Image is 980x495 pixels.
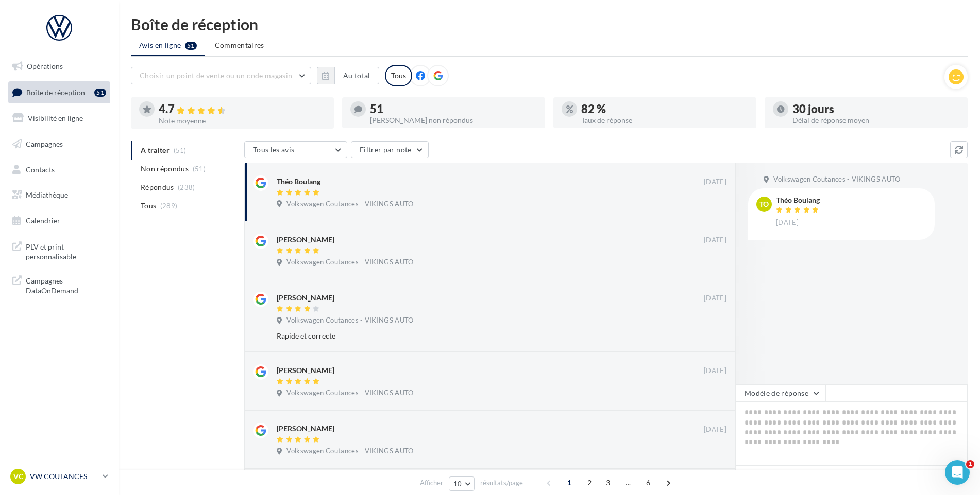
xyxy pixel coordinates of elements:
[160,202,178,210] span: (289)
[453,480,462,488] span: 10
[13,471,23,482] span: VC
[581,474,598,491] span: 2
[581,117,748,124] div: Taux de réponse
[277,423,334,434] div: [PERSON_NAME]
[640,474,656,491] span: 6
[277,365,334,376] div: [PERSON_NAME]
[193,165,206,173] span: (51)
[6,184,112,206] a: Médiathèque
[244,141,347,158] button: Tous les avis
[26,165,55,173] span: Contacts
[945,460,970,485] iframe: Intercom live chat
[178,183,195,191] span: (238)
[704,236,726,245] span: [DATE]
[6,108,112,129] a: Visibilité en ligne
[704,425,726,434] span: [DATE]
[736,384,825,402] button: Modèle de réponse
[600,474,616,491] span: 3
[704,366,726,376] span: [DATE]
[140,71,292,80] span: Choisir un point de vente ou un code magasin
[370,103,537,115] div: 51
[6,210,112,232] a: Calendrier
[277,293,334,303] div: [PERSON_NAME]
[776,197,821,204] div: Théo Boulang
[773,175,900,184] span: Volkswagen Coutances - VIKINGS AUTO
[141,201,156,211] span: Tous
[26,87,85,96] span: Boîte de réception
[351,141,429,158] button: Filtrer par note
[317,67,379,84] button: Au total
[480,478,523,488] span: résultats/page
[792,103,959,115] div: 30 jours
[966,460,974,468] span: 1
[26,190,68,199] span: Médiathèque
[277,176,320,187] div: Théo Boulang
[30,471,98,482] p: VW COUTANCES
[776,218,799,227] span: [DATE]
[561,474,578,491] span: 1
[704,178,726,187] span: [DATE]
[286,200,413,209] span: Volkswagen Coutances - VIKINGS AUTO
[253,145,295,154] span: Tous les avis
[215,40,264,50] span: Commentaires
[6,81,112,103] a: Boîte de réception51
[581,103,748,115] div: 82 %
[6,236,112,266] a: PLV et print personnalisable
[159,103,326,115] div: 4.7
[370,117,537,124] div: [PERSON_NAME] non répondus
[286,388,413,398] span: Volkswagen Coutances - VIKINGS AUTO
[6,159,112,181] a: Contacts
[286,258,413,267] span: Volkswagen Coutances - VIKINGS AUTO
[286,316,413,325] span: Volkswagen Coutances - VIKINGS AUTO
[277,235,334,245] div: [PERSON_NAME]
[26,216,60,225] span: Calendrier
[27,62,63,70] span: Opérations
[131,16,968,32] div: Boîte de réception
[131,67,311,84] button: Choisir un point de vente ou un code magasin
[792,117,959,124] div: Délai de réponse moyen
[385,65,412,86] div: Tous
[449,476,475,491] button: 10
[704,294,726,303] span: [DATE]
[141,164,189,174] span: Non répondus
[159,117,326,125] div: Note moyenne
[286,447,413,456] span: Volkswagen Coutances - VIKINGS AUTO
[420,478,443,488] span: Afficher
[6,133,112,155] a: Campagnes
[94,89,106,97] div: 51
[334,67,379,84] button: Au total
[8,467,110,486] a: VC VW COUTANCES
[26,139,63,148] span: Campagnes
[6,56,112,77] a: Opérations
[759,199,769,209] span: To
[26,240,106,262] span: PLV et print personnalisable
[277,331,660,341] div: Rapide et correcte
[6,270,112,300] a: Campagnes DataOnDemand
[28,114,83,122] span: Visibilité en ligne
[26,274,106,296] span: Campagnes DataOnDemand
[141,182,174,192] span: Répondus
[620,474,636,491] span: ...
